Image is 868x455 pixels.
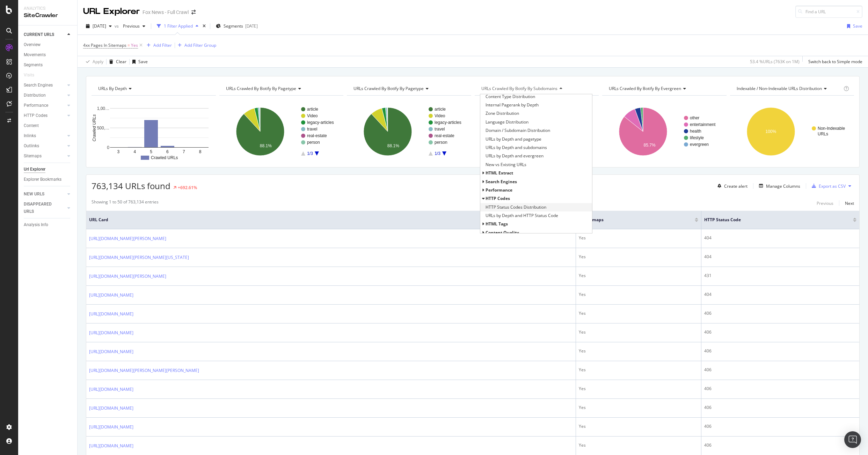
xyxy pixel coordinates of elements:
button: Previous [120,21,148,32]
div: 406 [704,310,856,316]
text: Crawled URLs [151,155,178,160]
span: URLs by Depth and evergreen [486,152,544,159]
svg: A chart. [602,101,725,162]
text: legacy-articles [307,120,334,125]
div: Next [845,200,854,206]
text: 500,… [97,126,109,130]
span: Domain / Subdomain Distribution [486,127,550,134]
button: Clear [107,56,126,67]
div: Visits [24,72,34,79]
text: 4 [133,149,136,154]
button: Create alert [715,180,747,192]
text: 8 [199,149,202,154]
div: Add Filter Group [184,42,216,48]
text: real-estate [435,133,454,138]
div: Save [853,23,862,29]
button: Export as CSV [809,180,846,192]
div: Manage Columns [766,183,800,189]
span: URLs by Depth and subdomains [486,144,547,151]
a: Distribution [24,92,65,99]
a: CURRENT URLS [24,31,65,38]
a: [URL][DOMAIN_NAME] [89,311,133,318]
div: 53.4 % URLs ( 763K on 1M ) [750,59,800,65]
div: Distribution [24,92,46,99]
input: Find a URL [795,6,862,18]
a: Sitemaps [24,152,65,160]
text: travel [435,127,445,132]
svg: A chart. [219,101,343,162]
a: Inlinks [24,132,65,140]
span: HTML Tags [486,221,508,227]
text: person [307,140,320,145]
a: Outlinks [24,142,65,150]
a: [URL][DOMAIN_NAME] [89,442,133,449]
h4: URLs Crawled By Botify By pagetype [225,83,337,94]
div: Yes [579,273,698,279]
text: health [690,129,701,134]
span: Search Engines [486,179,517,185]
span: URLs by Depth [98,85,127,91]
div: [DATE] [245,23,258,29]
svg: A chart. [347,101,470,162]
div: 406 [704,367,856,373]
text: 88.1% [260,143,271,148]
span: Performance [486,187,512,193]
button: 1 Filter Applied [154,21,201,32]
text: 1/3 [435,151,440,156]
div: Yes [579,291,698,298]
text: Video [307,113,318,118]
a: Visits [24,72,41,79]
span: Content Type Distribution [486,93,535,100]
div: Create alert [724,183,747,189]
text: Non-Indexable [818,126,845,131]
div: 406 [704,348,856,354]
span: In Sitemaps [579,217,684,223]
svg: A chart. [92,101,215,162]
div: SiteCrawler [24,12,72,20]
h4: URLs Crawled By Botify By evergreen [607,83,720,94]
a: Segments [24,61,72,69]
div: Search Engines [24,82,53,89]
div: 431 [704,273,856,279]
div: 404 [704,254,856,260]
div: 406 [704,404,856,411]
span: 763,134 URLs found [92,180,170,192]
text: 1,00… [97,106,109,111]
div: Performance [24,102,48,109]
text: real-estate [307,133,327,138]
span: Indexable / Non-Indexable URLs distribution [737,85,822,91]
span: Language Distribution [486,119,528,126]
span: URLs by Depth and pagetype [486,136,541,143]
div: Yes [579,235,698,241]
a: [URL][DOMAIN_NAME][PERSON_NAME] [89,273,166,280]
span: URLs by Depth and HTTP Status Code [486,212,558,219]
div: Export as CSV [819,183,846,189]
h4: Indexable / Non-Indexable URLs Distribution [735,83,843,94]
div: Movements [24,51,46,59]
div: Segments [24,61,43,69]
text: person [435,140,447,145]
button: Switch back to Simple mode [805,56,862,67]
div: Outlinks [24,142,39,150]
div: 406 [704,442,856,448]
div: NEW URLS [24,191,44,198]
text: 88.1% [387,143,399,148]
div: Open Intercom Messenger [844,431,861,448]
a: DISAPPEARED URLS [24,201,65,215]
a: Url Explorer [24,166,72,173]
text: travel [307,127,317,132]
span: 4xx Pages In Sitemaps [83,42,126,48]
div: Analysis Info [24,221,48,229]
div: A chart. [475,101,598,162]
a: NEW URLS [24,191,65,198]
a: Search Engines [24,82,65,89]
div: 406 [704,329,856,335]
div: Yes [579,404,698,411]
div: 404 [704,291,856,298]
button: Save [844,21,862,32]
a: [URL][DOMAIN_NAME] [89,424,133,431]
div: Switch back to Simple mode [808,59,862,65]
div: 404 [704,235,856,241]
button: Manage Columns [756,182,800,190]
text: legacy-articles [435,120,461,125]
